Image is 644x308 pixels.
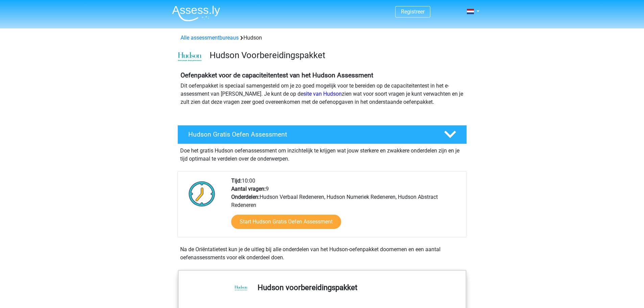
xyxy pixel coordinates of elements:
[210,50,461,61] h3: Hudson Voorbereidingspakket
[231,215,341,229] a: Start Hudson Gratis Oefen Assessment
[181,71,373,79] b: Oefenpakket voor de capaciteitentest van het Hudson Assessment
[181,34,239,41] a: Alle assessmentbureaus
[185,177,219,211] img: Klok
[231,194,260,200] b: Onderdelen:
[231,177,242,184] b: Tijd:
[175,125,470,144] a: Hudson Gratis Oefen Assessment
[178,52,202,62] img: cefd0e47479f4eb8e8c001c0d358d5812e054fa8.png
[177,144,467,163] div: Doe het gratis Hudson oefenassessment om inzichtelijk te krijgen wat jouw sterkere en zwakkere on...
[172,5,220,21] img: Assessly
[401,8,425,15] a: Registreer
[188,131,433,138] h4: Hudson Gratis Oefen Assessment
[177,245,467,262] div: Na de Oriëntatietest kun je de uitleg bij alle onderdelen van het Hudson-oefenpakket doornemen en...
[226,177,466,237] div: 10:00 9 Hudson Verbaal Redeneren, Hudson Numeriek Redeneren, Hudson Abstract Redeneren
[178,34,467,42] div: Hudson
[303,91,342,97] a: site van Hudson
[231,186,266,192] b: Aantal vragen:
[181,82,464,106] p: Dit oefenpakket is speciaal samengesteld om je zo goed mogelijk voor te bereiden op de capaciteit...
